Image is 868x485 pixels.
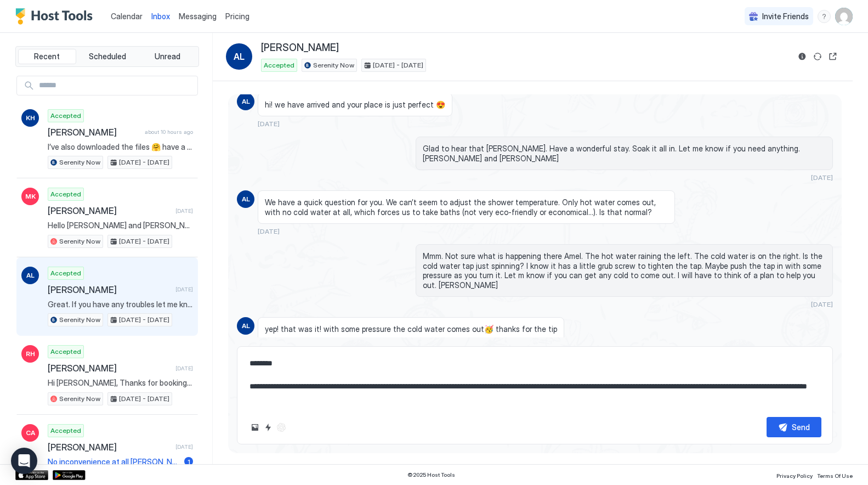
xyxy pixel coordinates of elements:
[50,347,81,357] span: Accepted
[119,157,169,167] span: [DATE] - [DATE]
[313,60,354,70] span: Serenity Now
[78,49,137,64] button: Scheduled
[34,52,60,61] span: Recent
[151,12,170,21] span: Inbox
[50,426,81,436] span: Accepted
[262,421,275,434] button: Quick reply
[242,97,250,106] span: AL
[48,142,193,152] span: I’ve also downloaded the files 🤗 have a great time in the [GEOGRAPHIC_DATA]!! I’ll be going back ...
[792,421,810,433] div: Send
[817,469,853,481] a: Terms Of Use
[225,12,249,21] span: Pricing
[138,49,196,64] button: Unread
[776,469,813,481] a: Privacy Policy
[175,365,193,372] span: [DATE]
[48,284,171,295] span: [PERSON_NAME]
[258,227,280,235] span: [DATE]
[179,12,217,21] span: Messaging
[18,49,76,64] button: Recent
[59,394,100,404] span: Serenity Now
[59,157,100,167] span: Serenity Now
[145,128,193,136] span: about 10 hours ago
[817,472,853,479] span: Terms Of Use
[265,100,445,110] span: hi! we have arrived and your place is just perfect 😍
[423,144,826,163] span: Glad to hear that [PERSON_NAME]. Have a wonderful stay. Soak it all in. Let me know if you need a...
[48,363,171,374] span: [PERSON_NAME]
[242,321,250,331] span: AL
[265,324,557,334] span: yep! that was it! with some pressure the cold water comes out🥳 thanks for the tip
[796,50,809,63] button: Reservation information
[48,378,193,388] span: Hi [PERSON_NAME], Thanks for booking with us at 'Serenity Now'. We look forward to hosting you. W...
[826,50,839,63] button: Open reservation
[48,221,193,230] span: Hello [PERSON_NAME] and [PERSON_NAME] We are looking forward to another visit to beautiful [GEOGR...
[119,315,169,325] span: [DATE] - [DATE]
[258,120,280,128] span: [DATE]
[111,12,143,21] span: Calendar
[48,300,193,309] span: Great. If you have any troubles let me know. There is an [PERSON_NAME] key in the shaving cabinet...
[50,111,81,121] span: Accepted
[50,189,81,199] span: Accepted
[248,421,262,434] button: Upload image
[373,60,423,70] span: [DATE] - [DATE]
[242,194,250,204] span: AL
[26,270,35,280] span: AL
[25,191,36,201] span: MK
[811,300,833,308] span: [DATE]
[175,207,193,215] span: [DATE]
[175,286,193,293] span: [DATE]
[818,10,831,23] div: menu
[119,236,169,246] span: [DATE] - [DATE]
[188,458,190,466] span: 1
[11,448,37,474] div: Open Intercom Messenger
[59,315,100,325] span: Serenity Now
[89,52,126,61] span: Scheduled
[835,8,853,25] div: User profile
[48,205,171,216] span: [PERSON_NAME]
[175,443,193,450] span: [DATE]
[35,76,197,95] input: Input Field
[776,472,813,479] span: Privacy Policy
[151,10,170,22] a: Inbox
[59,236,100,246] span: Serenity Now
[264,60,294,70] span: Accepted
[111,10,143,22] a: Calendar
[265,198,668,217] span: We have a quick question for you. We can’t seem to adjust the shower temperature. Only hot water ...
[53,470,86,480] a: Google Play Store
[15,470,48,480] a: App Store
[234,50,245,63] span: AL
[26,349,35,359] span: RH
[119,394,169,404] span: [DATE] - [DATE]
[179,10,217,22] a: Messaging
[261,42,339,54] span: [PERSON_NAME]
[26,428,35,438] span: CA
[762,12,809,21] span: Invite Friends
[50,268,81,278] span: Accepted
[48,442,171,453] span: [PERSON_NAME]
[15,46,199,67] div: tab-group
[48,127,140,138] span: [PERSON_NAME]
[407,471,455,478] span: © 2025 Host Tools
[155,52,180,61] span: Unread
[423,251,826,290] span: Mmm. Not sure what is happening there Amel. The hot water raining the left. The cold water is on ...
[26,113,35,123] span: KH
[811,50,824,63] button: Sync reservation
[811,173,833,182] span: [DATE]
[15,8,98,25] a: Host Tools Logo
[48,457,180,467] span: No inconvenience at all [PERSON_NAME]. Glad you found it.
[767,417,821,437] button: Send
